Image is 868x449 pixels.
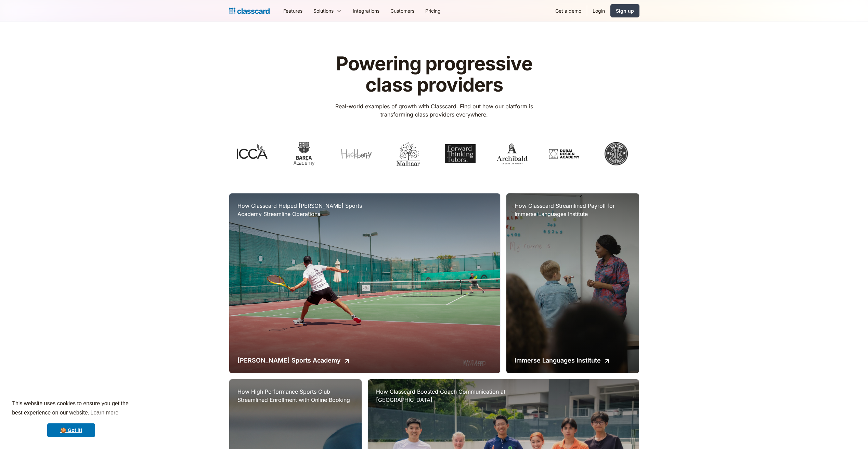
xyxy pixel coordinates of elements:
[347,3,385,18] a: Integrations
[616,7,634,14] div: Sign up
[506,193,639,373] a: How Classcard Streamlined Payroll for Immerse Languages InstituteImmerse Languages Institute
[325,53,543,95] h1: Powering progressive class providers
[385,3,420,18] a: Customers
[5,393,137,444] div: cookieconsent
[376,387,513,404] h3: How Classcard Boosted Coach Communication at [GEOGRAPHIC_DATA]
[229,6,270,16] a: home
[237,356,341,365] h2: [PERSON_NAME] Sports Academy
[325,102,543,119] p: Real-world examples of growth with Classcard. Find out how our platform is transforming class pro...
[237,202,374,218] h3: How Classcard Helped [PERSON_NAME] Sports Academy Streamline Operations
[89,408,119,418] a: learn more about cookies
[515,202,631,218] h3: How Classcard Streamlined Payroll for Immerse Languages Institute
[229,193,501,373] a: How Classcard Helped [PERSON_NAME] Sports Academy Streamline Operations[PERSON_NAME] Sports Academy
[610,4,639,17] a: Sign up
[278,3,308,18] a: Features
[308,3,347,18] div: Solutions
[47,423,95,437] a: dismiss cookie message
[515,356,601,365] h2: Immerse Languages Institute
[587,3,610,18] a: Login
[420,3,446,18] a: Pricing
[550,3,587,18] a: Get a demo
[12,399,130,418] span: This website uses cookies to ensure you get the best experience on our website.
[237,387,353,404] h3: How High Performance Sports Club Streamlined Enrollment with Online Booking
[313,7,334,14] div: Solutions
